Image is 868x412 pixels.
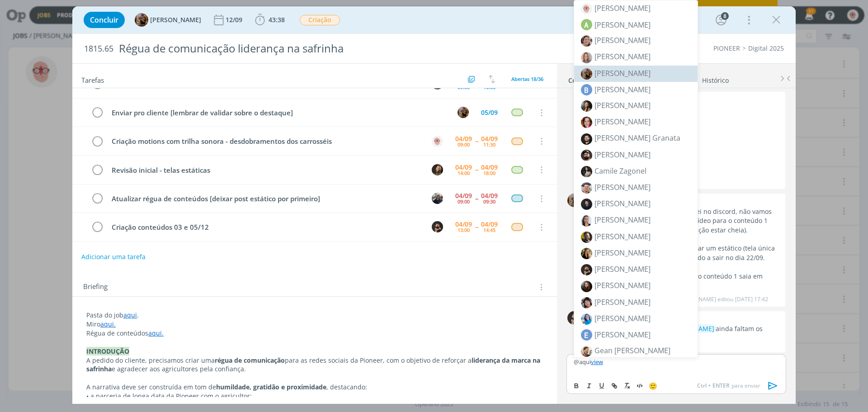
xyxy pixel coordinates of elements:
[581,150,592,161] img: 1689006350_1310db_sobe_00559.jpg
[475,166,478,173] span: --
[86,356,542,374] strong: liderança da marca na safrinha
[269,15,285,24] span: 43:38
[591,358,603,366] a: view
[72,6,796,404] div: dialog
[581,329,592,341] span: E
[481,221,498,227] div: 04/09
[458,199,470,204] div: 09:00
[581,199,592,210] img: 1721677242_52414d_sobe_0007.jpg
[458,85,470,90] div: 09:00
[594,182,651,192] span: [PERSON_NAME]
[581,232,592,243] img: 1583264806_44011ChegadaCristiano.png
[581,68,592,80] img: 1720553395_260563_7a8a25b83bdf419fb633336ebcbe4d16.jpeg
[646,380,659,391] button: 🙂
[567,194,581,207] img: A
[108,193,423,204] div: Atualizar régua de conteúdos [deixar post estático por primeiro]
[594,52,651,62] span: [PERSON_NAME]
[475,195,478,202] span: --
[123,311,137,319] a: aqui
[594,297,651,307] span: [PERSON_NAME]
[135,13,201,27] button: A[PERSON_NAME]
[216,383,326,391] strong: humildade, gratidão e proximidade
[432,193,443,204] img: M
[483,199,495,204] div: 09:30
[581,35,592,47] img: 1673437974_71db8c_aline2.png
[721,12,729,20] div: 8
[300,15,340,25] span: Criação
[581,281,592,292] img: 1751996568_0f194a_sobe_0002_1_1.jpg
[81,249,146,265] button: Adicionar uma tarefa
[84,44,113,54] span: 1815.65
[83,281,108,293] span: Briefing
[658,324,714,333] span: @[PERSON_NAME]
[215,356,285,365] strong: régua de comunicação
[430,220,444,234] button: D
[702,72,729,85] a: Histórico
[581,313,592,325] img: 1725970348_fbf3f7_whatsapp_image_20240910_at_091151.jpeg
[455,164,472,170] div: 04/09
[594,264,651,274] span: [PERSON_NAME]
[594,346,670,355] span: Gean [PERSON_NAME]
[481,136,498,142] div: 04/09
[108,136,423,147] div: Criação motions com trilha sonora - desdobramentos dos carrosséis
[594,329,651,340] span: [PERSON_NAME]
[735,295,768,303] span: [DATE] 17:42
[581,248,592,259] img: 1702383205_4adf72_cris10801080_1.png
[483,170,495,175] div: 18:00
[455,193,472,199] div: 04/09
[86,329,543,338] p: Régua de conteúdos
[594,215,651,225] span: [PERSON_NAME]
[90,16,118,24] span: Concluir
[226,17,244,23] div: 12/09
[594,199,651,208] span: [PERSON_NAME]
[594,280,651,290] span: [PERSON_NAME]
[697,382,760,390] span: para enviar
[581,182,592,194] img: 1692385253_aec344_fotowhatsapp.jpg
[108,165,423,176] div: Revisão inicial - telas estáticas
[669,295,733,303] span: e [PERSON_NAME] editou
[458,227,470,232] div: 13:00
[581,52,592,63] img: 1716902073_df48d6_1711648459394.jpg
[489,75,495,83] img: arrow-down-up.svg
[456,106,470,119] button: A
[481,164,498,170] div: 04/09
[432,164,443,175] img: J
[475,224,478,230] span: --
[108,107,449,118] div: Enviar pro cliente [lembrar de validar sobre o destaque]
[594,133,680,143] span: [PERSON_NAME] Granata
[594,3,651,13] span: [PERSON_NAME]
[86,347,129,355] strong: INTRODUÇÃO
[581,264,592,275] img: 1689257244_310bef_sobe_0075_avatar.png
[581,117,592,128] img: 1740078432_b91bf6_bruperfil2.jpg
[483,85,495,90] div: 10:00
[581,3,592,14] img: 1725399502_b85c53_avatar_1_2.png
[567,311,581,325] img: D
[594,248,651,258] span: [PERSON_NAME]
[568,72,609,85] a: Comentários
[594,150,651,160] span: [PERSON_NAME]
[135,13,148,27] img: A
[697,382,731,390] span: Ctrl + ENTER
[455,221,472,227] div: 04/09
[475,138,478,144] span: --
[86,383,543,392] p: A narrativa deve ser construída em tom de , destacando:
[86,392,543,401] p: • a parceria de longa data da Pioneer com o agricultor;
[455,136,472,142] div: 04/09
[581,84,592,95] span: B
[458,170,470,175] div: 14:00
[594,84,651,95] span: [PERSON_NAME]
[84,12,125,28] button: Concluir
[594,100,651,110] span: [PERSON_NAME]
[713,44,740,52] a: PIONEER
[481,109,498,116] div: 05/09
[86,311,543,320] p: Pasta do job .
[594,68,651,78] span: [PERSON_NAME]
[574,358,779,366] p: @aqui
[594,313,651,323] span: [PERSON_NAME]
[432,221,443,232] img: D
[714,13,728,27] button: 8
[108,222,423,233] div: Criação conteúdos 03 e 05/12
[86,320,543,329] p: Miro
[100,320,116,328] a: aqui.
[481,193,498,199] div: 04/09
